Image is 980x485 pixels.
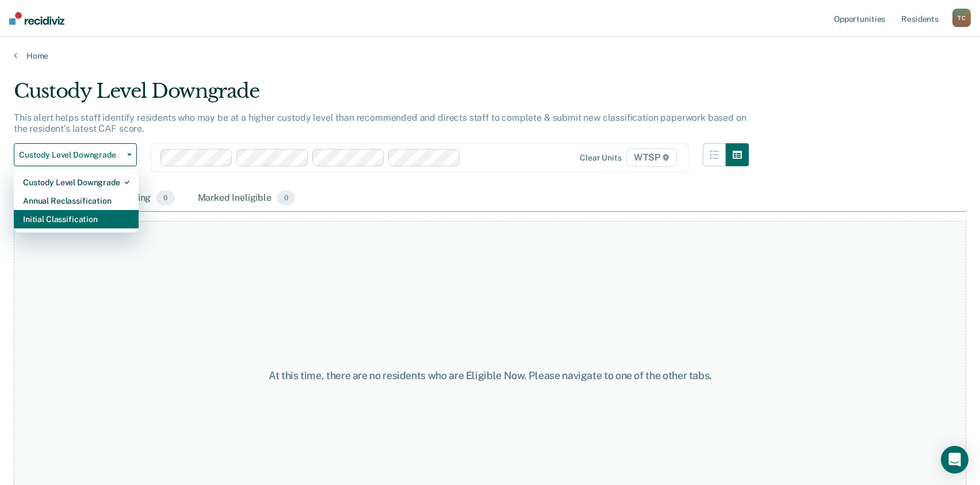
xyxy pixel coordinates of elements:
span: Custody Level Downgrade [19,150,122,160]
p: This alert helps staff identify residents who may be at a higher custody level than recommended a... [14,112,746,134]
a: Home [14,51,966,61]
img: Recidiviz [9,12,64,25]
div: Initial Classification [23,210,129,228]
div: Marked Ineligible0 [196,186,298,211]
div: Pending0 [114,186,177,211]
div: Clear units [580,153,622,163]
button: Custody Level Downgrade [14,143,137,166]
span: 0 [277,190,295,205]
button: TC [952,9,971,27]
div: Open Intercom Messenger [941,446,968,473]
span: WTSP [626,148,677,167]
div: T C [952,9,971,27]
span: 0 [156,190,174,205]
div: At this time, there are no residents who are Eligible Now. Please navigate to one of the other tabs. [252,369,728,382]
div: Custody Level Downgrade [23,173,129,192]
div: Annual Reclassification [23,192,129,210]
div: Custody Level Downgrade [14,79,749,112]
